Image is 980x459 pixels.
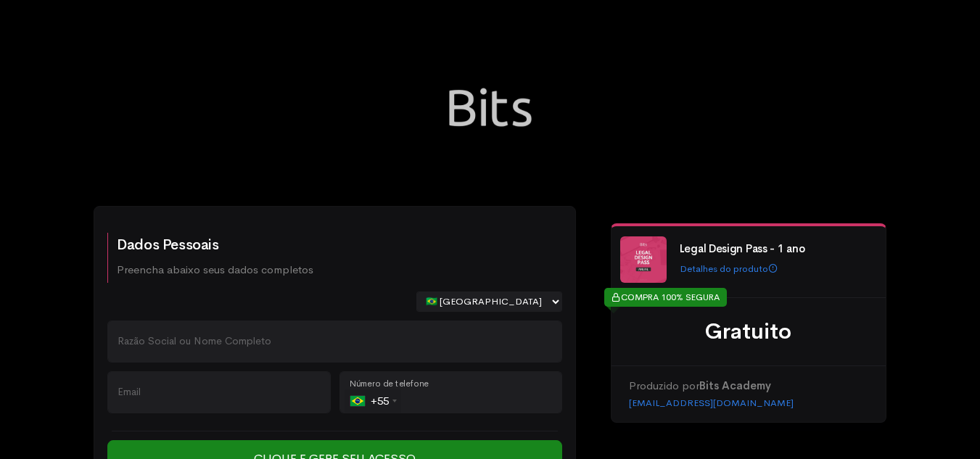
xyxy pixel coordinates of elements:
[604,288,727,307] div: COMPRA 100% SEGURA
[680,262,778,275] a: Detalhes do produto
[629,397,794,409] a: [EMAIL_ADDRESS][DOMAIN_NAME]
[107,321,562,363] input: Nome Completo
[699,379,771,392] strong: Bits Academy
[418,35,563,180] img: Bits Academy
[345,389,401,413] div: Brazil (Brasil): +55
[629,315,868,348] div: Gratuito
[350,389,401,413] div: +55
[680,243,873,255] h4: Legal Design Pass - 1 ano
[107,371,331,413] input: Email
[620,236,667,283] img: LEGAL%20DESIGN_Ementa%20Banco%20Semear%20(600%C2%A0%C3%97%C2%A0600%C2%A0px)%20(1).png
[629,378,868,394] p: Produzido por
[117,237,313,253] h2: Dados Pessoais
[117,262,313,278] p: Preencha abaixo seus dados completos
